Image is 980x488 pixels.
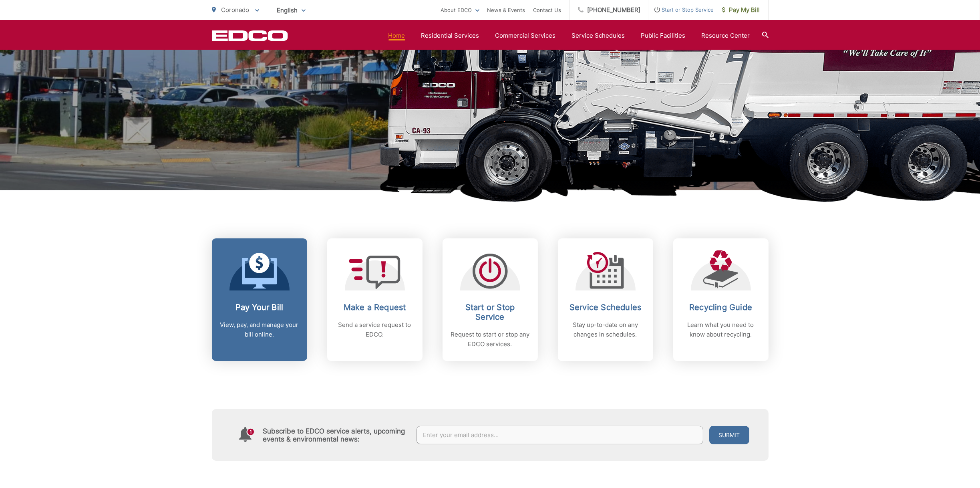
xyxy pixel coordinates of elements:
p: Stay up-to-date on any changes in schedules. [566,320,645,339]
a: Service Schedules [572,31,625,40]
h4: Subscribe to EDCO service alerts, upcoming events & environmental news: [263,427,409,443]
a: EDCD logo. Return to the homepage. [212,30,288,41]
h2: Make a Request [335,302,415,312]
span: English [271,3,312,17]
p: View, pay, and manage your bill online. [220,320,299,339]
a: Residential Services [421,31,479,40]
p: Request to start or stop any EDCO services. [451,330,530,349]
span: Pay My Bill [722,5,760,15]
p: Learn what you need to know about recycling. [681,320,761,339]
h2: Service Schedules [566,302,645,312]
a: Recycling Guide Learn what you need to know about recycling. [673,238,769,361]
a: Resource Center [702,31,750,40]
a: Public Facilities [641,31,686,40]
a: About EDCO [441,5,479,15]
a: Home [388,31,405,40]
a: Pay Your Bill View, pay, and manage your bill online. [212,238,307,361]
button: Submit [709,426,749,444]
h2: Start or Stop Service [451,302,530,322]
a: Contact Us [533,5,561,15]
p: Send a service request to EDCO. [335,320,415,339]
a: Make a Request Send a service request to EDCO. [327,238,423,361]
h2: Recycling Guide [681,302,761,312]
a: News & Events [487,5,525,15]
a: Commercial Services [495,31,556,40]
h2: Pay Your Bill [220,302,299,312]
input: Enter your email address... [417,426,703,444]
a: Service Schedules Stay up-to-date on any changes in schedules. [558,238,653,361]
span: Coronado [221,6,250,14]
